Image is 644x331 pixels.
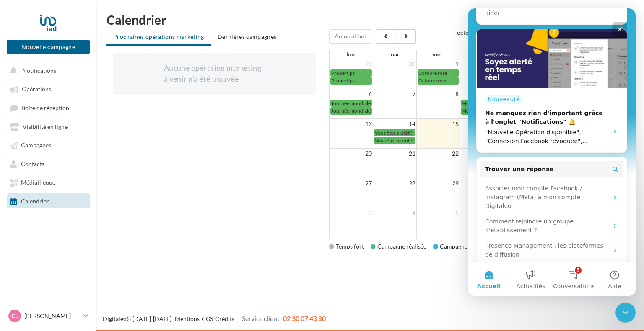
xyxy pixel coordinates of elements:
[21,179,55,186] span: Médiathèque
[17,176,140,202] div: Associer mon compte Facebook / Instagram (Meta) à mon compte Digitaleo
[330,89,373,100] td: 6
[12,172,156,205] div: Associer mon compte Facebook / Instagram (Meta) à mon compte Digitaleo
[460,59,504,69] td: 2
[375,137,413,144] span: Vous êtes plutôt ?
[175,315,200,322] a: Mentions
[21,142,51,149] span: Campagnes
[330,69,372,77] a: Propertips
[17,157,86,165] span: Trouver une réponse
[85,275,127,281] span: Conversations
[140,275,153,281] span: Aide
[460,208,504,218] td: 6
[17,233,140,251] div: Presence Management : les plateformes de diffusion
[12,230,156,254] div: Presence Management : les plateformes de diffusion
[416,178,460,189] td: 29
[418,69,459,77] a: Octobre rose
[42,254,84,287] button: Actualités
[103,315,326,322] span: © [DATE]-[DATE] - - -
[416,59,460,69] td: 1
[374,129,415,136] a: Vous êtes plutôt ?
[373,50,416,59] th: mar.
[462,108,522,114] span: Mon conseil immo ([DATE])
[331,70,355,76] span: Propertips
[460,119,504,129] td: 16
[371,242,426,251] div: Campagne réalisée
[5,137,91,152] a: Campagnes
[144,13,159,28] div: Fermer
[373,119,416,129] td: 14
[215,315,234,322] a: Crédits
[460,149,504,159] td: 23
[331,77,355,84] span: Propertips
[418,77,447,84] span: Octobre rose
[5,193,91,208] a: Calendrier
[373,89,416,100] td: 7
[24,312,80,320] p: [PERSON_NAME]
[9,275,33,281] span: Accueil
[331,100,396,106] span: Journée mondiale de l'habitat
[106,13,634,26] h1: Calendrier
[615,303,636,323] iframe: Intercom live chat
[17,120,135,137] div: "Nouvelle Opération disponible", "Connexion Facebook révoquée", "Campagne à valider" etc.
[330,50,373,59] th: lun.
[460,50,504,59] th: jeu.
[103,315,127,322] a: Digitaleo
[373,208,416,218] td: 4
[202,315,213,322] a: CGS
[21,160,44,167] span: Contacts
[330,100,372,107] a: Journée mondiale de l'habitat
[17,100,135,118] div: Ne manquez rien d'important grâce à l'onglet "Notifications" 🔔
[330,178,373,189] td: 27
[12,152,156,169] button: Trouver une réponse
[457,29,492,36] h2: octobre 2025
[373,59,416,69] td: 30
[416,89,460,100] td: 8
[17,86,54,95] div: Nouveauté
[330,107,372,114] a: Journée mondiale de l'habitat
[416,208,460,218] td: 5
[331,108,396,114] span: Journée mondiale de l'habitat
[5,174,91,190] a: Médiathèque
[17,209,140,226] div: Comment rejoindre un groupe d'établissement ?
[418,77,459,84] a: Octobre rose
[164,63,265,84] div: Aucune opération marketing à venir n'a été trouvée
[7,40,90,54] button: Nouvelle campagne
[22,67,56,74] span: Notifications
[416,119,460,129] td: 15
[84,254,126,287] button: Conversations
[329,29,371,44] button: Aujourd'hui
[330,77,372,84] a: Propertips
[22,86,51,93] span: Opérations
[12,205,156,230] div: Comment rejoindre un groupe d'établissement ?
[5,63,88,78] button: Notifications
[460,178,504,189] td: 30
[283,314,326,322] span: 02 30 07 43 80
[462,100,522,106] span: Mon conseil immo ([DATE])
[218,33,277,40] span: Dernières campagnes
[113,33,204,40] span: Prochaines opérations marketing
[8,21,159,144] div: NouveautéNe manquez rien d'important grâce à l'onglet "Notifications" 🔔"Nouvelle Opération dispon...
[418,70,447,76] span: Octobre rose
[48,275,77,281] span: Actualités
[460,89,504,100] td: 9
[373,178,416,189] td: 28
[330,59,373,69] td: 29
[433,242,492,251] div: Campagne suggérée
[330,149,373,159] td: 20
[329,242,364,251] div: Temps fort
[7,308,90,324] a: CL [PERSON_NAME]
[5,156,91,171] a: Contacts
[330,208,373,218] td: 3
[5,100,91,115] a: Boîte de réception
[5,81,91,96] a: Opérations
[21,104,69,111] span: Boîte de réception
[374,137,415,144] a: Vous êtes plutôt ?
[461,100,502,107] a: Mon conseil immo ([DATE])
[461,107,502,114] a: Mon conseil immo ([DATE])
[468,8,636,296] iframe: Intercom live chat
[11,312,18,320] span: CL
[23,123,68,130] span: Visibilité en ligne
[5,119,91,134] a: Visibilité en ligne
[21,198,49,205] span: Calendrier
[242,314,280,322] span: Service client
